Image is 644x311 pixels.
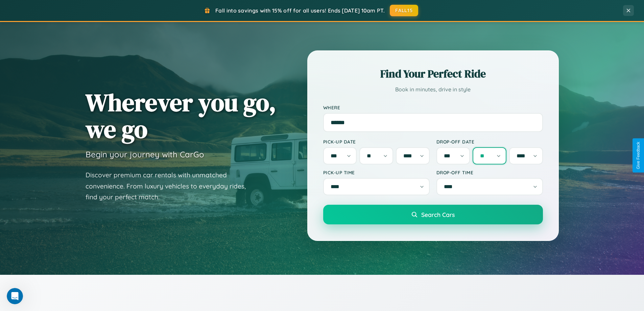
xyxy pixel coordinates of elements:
span: Fall into savings with 15% off for all users! Ends [DATE] 10am PT. [215,7,385,14]
label: Drop-off Time [436,170,543,175]
label: Where [323,105,543,110]
label: Pick-up Date [323,139,430,145]
h3: Begin your journey with CarGo [86,149,204,159]
button: FALL15 [390,5,418,16]
label: Drop-off Date [436,139,543,145]
p: Discover premium car rentals with unmatched convenience. From luxury vehicles to everyday rides, ... [86,170,255,203]
h2: Find Your Perfect Ride [323,66,543,81]
h1: Wherever you go, we go [86,89,276,142]
label: Pick-up Time [323,170,430,175]
p: Book in minutes, drive in style [323,85,543,94]
span: Search Cars [421,211,455,218]
div: Give Feedback [636,142,641,169]
button: Search Cars [323,205,543,224]
iframe: Intercom live chat [7,288,23,304]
